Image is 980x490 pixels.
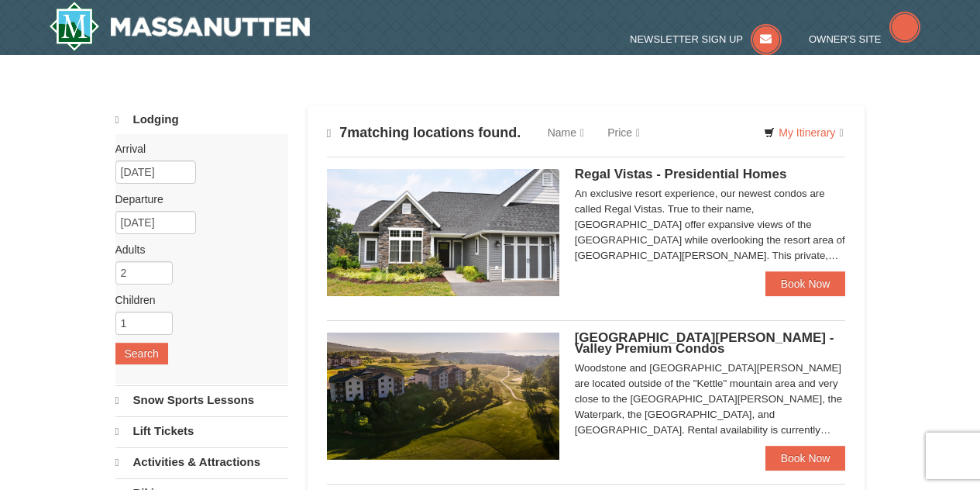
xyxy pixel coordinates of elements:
label: Arrival [115,141,277,157]
label: Children [115,292,277,308]
span: [GEOGRAPHIC_DATA][PERSON_NAME] - Valley Premium Condos [575,330,834,356]
a: Activities & Attractions [115,447,288,477]
img: Massanutten Resort Logo [49,2,311,51]
a: Lodging [115,105,288,134]
a: Newsletter Sign Up [630,33,782,45]
a: Snow Sports Lessons [115,385,288,415]
label: Departure [115,192,277,207]
span: Newsletter Sign Up [630,33,743,45]
a: Book Now [765,446,846,471]
span: Regal Vistas - Presidential Homes [575,167,787,181]
a: Owner's Site [809,33,920,45]
a: Book Now [765,271,846,296]
a: Massanutten Resort [49,2,311,51]
label: Adults [115,242,277,257]
div: An exclusive resort experience, our newest condos are called Regal Vistas. True to their name, [G... [575,186,846,264]
span: Owner's Site [809,33,882,45]
a: Price [596,117,652,148]
img: 19218991-1-902409a9.jpg [327,169,559,296]
img: 19219041-4-ec11c166.jpg [327,333,559,460]
a: Lift Tickets [115,416,288,446]
a: Name [536,117,596,148]
div: Woodstone and [GEOGRAPHIC_DATA][PERSON_NAME] are located outside of the "Kettle" mountain area an... [575,361,846,438]
button: Search [115,343,168,364]
a: My Itinerary [754,121,853,144]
